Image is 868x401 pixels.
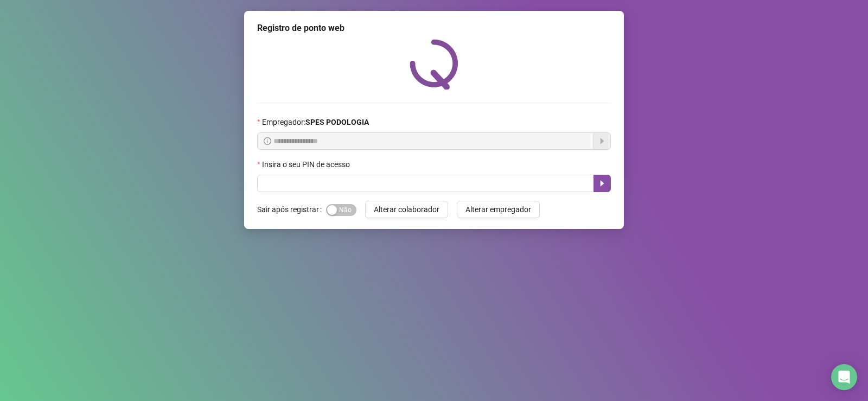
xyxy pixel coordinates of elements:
[257,158,357,170] label: Insira o seu PIN de acesso
[257,201,326,218] label: Sair após registrar
[831,364,857,390] div: Open Intercom Messenger
[465,203,531,215] span: Alterar empregador
[262,116,369,128] span: Empregador :
[305,118,369,126] strong: SPES PODOLOGIA
[374,203,439,215] span: Alterar colaborador
[365,201,448,218] button: Alterar colaborador
[257,22,611,35] div: Registro de ponto web
[457,201,540,218] button: Alterar empregador
[264,137,271,145] span: info-circle
[598,179,607,188] span: caret-right
[410,39,458,90] img: QRPoint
